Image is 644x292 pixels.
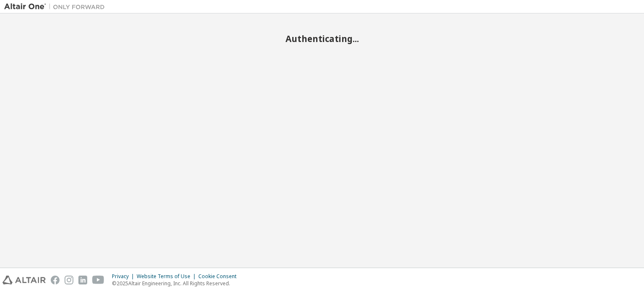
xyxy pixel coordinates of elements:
[92,276,104,284] img: youtube.svg
[112,280,241,287] p: © 2025 Altair Engineering, Inc. All Rights Reserved.
[65,276,73,284] img: instagram.svg
[4,3,109,11] img: Altair One
[112,273,137,280] div: Privacy
[137,273,198,280] div: Website Terms of Use
[78,276,87,284] img: linkedin.svg
[3,276,46,284] img: altair_logo.svg
[51,276,60,284] img: facebook.svg
[4,33,640,44] h2: Authenticating...
[198,273,241,280] div: Cookie Consent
